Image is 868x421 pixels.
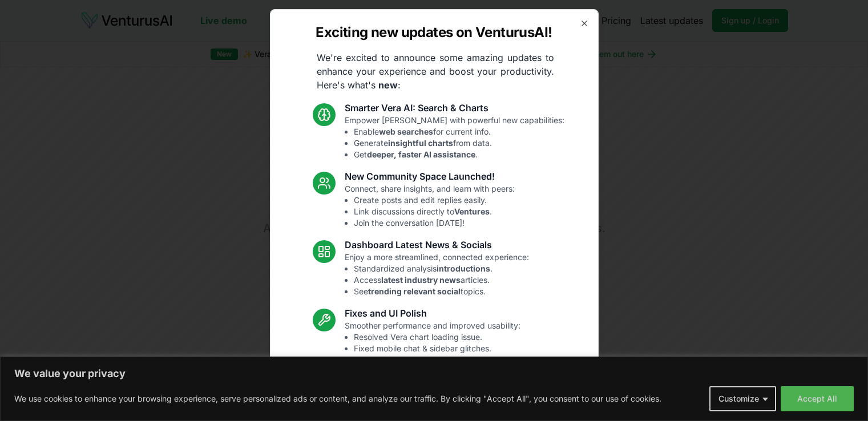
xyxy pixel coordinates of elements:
[306,375,562,416] p: These updates are designed to make VenturusAI more powerful, intuitive, and user-friendly. Let us...
[368,286,461,296] strong: trending relevant social
[437,264,490,273] strong: introductions
[381,275,461,285] strong: latest industry news
[345,169,515,183] h3: New Community Space Launched!
[345,252,529,297] p: Enjoy a more streamlined, connected experience:
[354,126,564,137] li: Enable for current info.
[367,149,475,159] strong: deeper, faster AI assistance
[354,274,529,286] li: Access articles.
[378,79,398,91] strong: new
[354,149,564,160] li: Get .
[308,51,563,92] p: We're excited to announce some amazing updates to enhance your experience and boost your producti...
[345,238,529,252] h3: Dashboard Latest News & Socials
[354,331,520,343] li: Resolved Vera chart loading issue.
[354,137,564,149] li: Generate from data.
[316,23,552,42] h2: Exciting new updates on VenturusAI!
[345,183,515,229] p: Connect, share insights, and learn with peers:
[345,320,520,366] p: Smoother performance and improved usability:
[379,127,433,136] strong: web searches
[354,263,529,274] li: Standardized analysis .
[345,306,520,320] h3: Fixes and UI Polish
[354,206,515,217] li: Link discussions directly to .
[345,115,564,160] p: Empower [PERSON_NAME] with powerful new capabilities:
[388,138,453,148] strong: insightful charts
[354,286,529,297] li: See topics.
[354,343,520,354] li: Fixed mobile chat & sidebar glitches.
[354,195,515,206] li: Create posts and edit replies easily.
[454,207,490,216] strong: Ventures
[354,217,515,229] li: Join the conversation [DATE]!
[354,354,520,366] li: Enhanced overall UI consistency.
[345,101,564,115] h3: Smarter Vera AI: Search & Charts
